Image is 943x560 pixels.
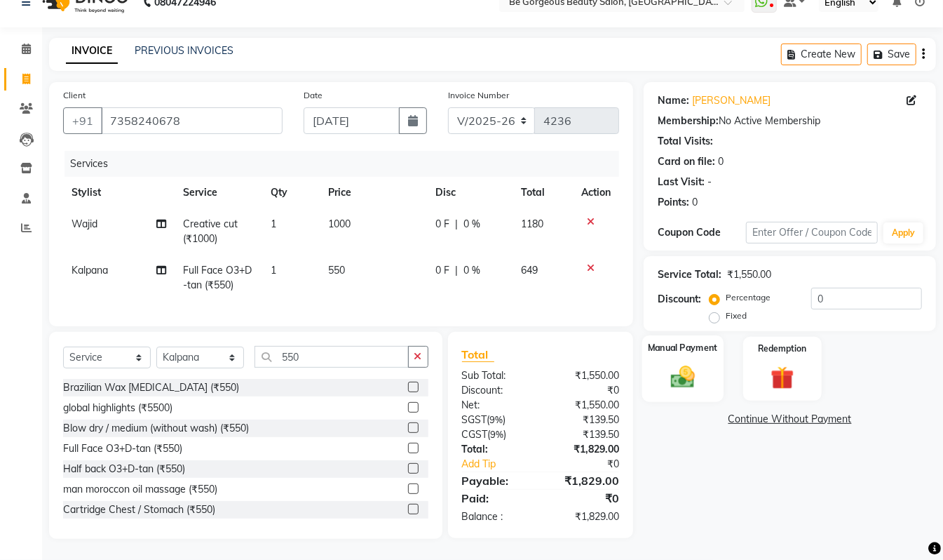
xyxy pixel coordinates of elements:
span: 649 [521,264,538,276]
div: ₹139.50 [541,427,630,442]
label: Manual Payment [648,341,718,354]
div: global highlights (₹5500) [63,401,172,415]
a: Continue Without Payment [646,412,933,427]
div: Membership: [658,114,719,128]
th: Stylist [63,177,175,208]
span: 0 F [435,217,449,232]
div: Name: [658,93,689,108]
div: Total: [452,442,541,457]
div: Full Face O3+D-tan (₹550) [63,441,182,456]
div: Sub Total: [452,368,541,383]
a: Add Tip [452,457,556,472]
span: 1 [271,218,276,230]
label: Client [63,89,86,102]
span: | [455,217,458,232]
div: No Active Membership [658,114,922,128]
button: Create New [781,44,862,65]
th: Disc [427,177,513,208]
span: CGST [462,428,488,441]
div: ( ) [452,427,541,442]
span: Creative cut (₹1000) [183,218,238,245]
div: ₹1,550.00 [727,267,771,282]
div: - [707,175,712,189]
div: Card on file: [658,154,715,169]
button: Save [867,44,916,65]
div: ₹1,829.00 [541,442,630,457]
span: | [455,263,458,278]
th: Price [320,177,428,208]
div: Balance : [452,509,541,524]
input: Enter Offer / Coupon Code [746,222,878,244]
div: ₹0 [541,383,630,398]
div: ₹0 [555,457,630,472]
img: _cash.svg [663,363,703,391]
div: Coupon Code [658,225,746,240]
label: Fixed [726,309,747,322]
button: +91 [63,107,102,134]
label: Redemption [758,342,806,355]
a: PREVIOUS INVOICES [135,44,233,57]
span: 0 % [463,263,480,278]
div: ₹1,829.00 [541,472,630,489]
div: Cartridge Chest / Stomach (₹550) [63,502,215,517]
button: Apply [883,222,923,244]
span: 0 F [435,263,449,278]
div: Payable: [452,472,541,489]
div: Services [65,151,630,177]
th: Service [175,177,262,208]
img: _gift.svg [764,364,801,392]
div: Discount: [452,383,541,398]
a: INVOICE [66,39,118,64]
div: Total Visits: [658,134,713,149]
div: ₹0 [541,490,630,507]
span: Kalpana [72,264,108,276]
div: ₹139.50 [541,413,630,427]
input: Search or Scan [255,346,409,368]
div: Discount: [658,292,701,307]
div: man moroccon oil massage (₹550) [63,482,217,497]
span: 1180 [521,218,543,230]
div: Last Visit: [658,175,705,189]
a: [PERSON_NAME] [692,93,771,108]
div: Service Total: [658,267,721,282]
div: Net: [452,398,541,413]
input: Search by Name/Mobile/Email/Code [101,107,283,134]
span: 1000 [329,218,351,230]
span: 9% [491,429,504,440]
th: Action [573,177,619,208]
span: SGST [462,413,487,426]
span: 550 [329,264,346,276]
div: Points: [658,195,689,210]
div: ₹1,550.00 [541,368,630,383]
span: Total [462,347,494,362]
div: 0 [718,154,724,169]
div: 0 [692,195,698,210]
div: Blow dry / medium (without wash) (₹550) [63,421,249,436]
span: 9% [490,414,503,425]
span: Full Face O3+D-tan (₹550) [183,264,252,291]
th: Total [513,177,573,208]
span: 0 % [463,217,480,232]
span: 1 [271,264,276,276]
span: Wajid [72,218,97,230]
div: Half back O3+D-tan (₹550) [63,462,185,476]
label: Percentage [726,291,771,304]
div: Paid: [452,490,541,507]
div: Brazilian Wax [MEDICAL_DATA] (₹550) [63,380,239,395]
th: Qty [262,177,320,208]
div: ( ) [452,413,541,427]
div: ₹1,550.00 [541,398,630,413]
label: Invoice Number [448,89,509,102]
div: ₹1,829.00 [541,509,630,524]
label: Date [304,89,323,102]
